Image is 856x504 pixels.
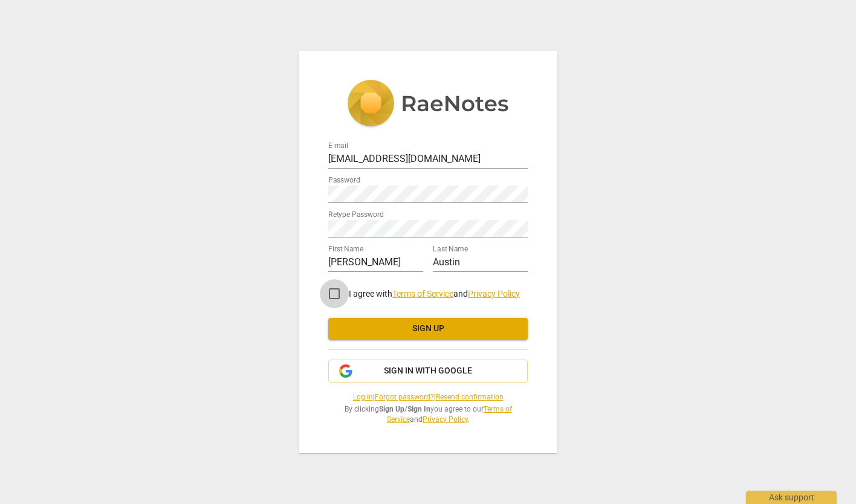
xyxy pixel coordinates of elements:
[375,393,434,401] a: Forgot password?
[349,289,520,299] span: I agree with and
[436,393,504,401] a: Resend confirmation
[328,404,528,424] span: By clicking / you agree to our and .
[353,393,373,401] a: Log in
[468,289,520,299] a: Privacy Policy
[423,415,468,424] a: Privacy Policy
[328,318,528,340] button: Sign up
[384,365,472,377] span: Sign in with Google
[328,360,528,383] button: Sign in with Google
[328,246,363,253] label: First Name
[328,212,384,219] label: Retype Password
[387,405,512,424] a: Terms of Service
[347,80,509,129] img: 5ac2273c67554f335776073100b6d88f.svg
[379,405,404,413] b: Sign Up
[338,323,518,335] span: Sign up
[433,246,468,253] label: Last Name
[392,289,453,299] a: Terms of Service
[328,177,360,184] label: Password
[328,392,528,402] span: | |
[407,405,430,413] b: Sign In
[328,143,348,150] label: E-mail
[746,491,837,504] div: Ask support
